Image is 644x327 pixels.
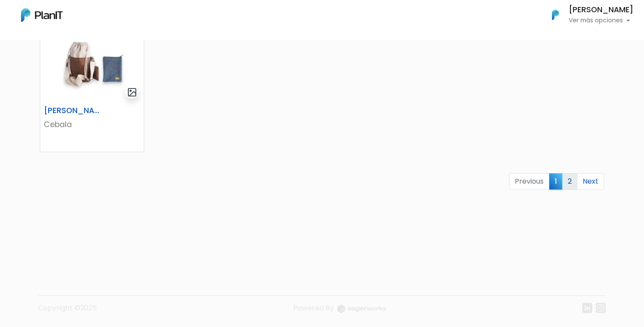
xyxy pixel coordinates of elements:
div: ¿Necesitás ayuda? [45,8,126,25]
a: 2 [562,173,577,190]
p: Ver más opciones [569,18,633,24]
img: linkedin-cc7d2dbb1a16aff8e18f147ffe980d30ddd5d9e01409788280e63c91fc390ff4.svg [582,303,592,313]
img: gallery-light [127,87,137,97]
p: Cebala [44,119,140,130]
h6: [PERSON_NAME] [569,6,633,14]
img: logo_eagerworks-044938b0bf012b96b195e05891a56339191180c2d98ce7df62ca656130a436fa.svg [337,305,386,313]
img: instagram-7ba2a2629254302ec2a9470e65da5de918c9f3c9a63008f8abed3140a32961bf.svg [596,303,606,313]
img: PlanIt Logo [21,8,63,22]
span: translation missing: es.layouts.footer.powered_by [293,303,334,313]
h6: [PERSON_NAME] + YERBERO [39,106,110,115]
a: Next [577,173,604,190]
p: Copyright ©2025 [38,303,97,320]
a: Powered By [293,303,386,320]
button: PlanIt Logo [PERSON_NAME] Ver más opciones [541,4,633,26]
span: 1 [549,173,563,189]
a: gallery-light [PERSON_NAME] + YERBERO Cebala [40,25,144,152]
img: thumb_image-Photoroom__19_.jpg [40,25,144,103]
img: PlanIt Logo [546,5,565,25]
